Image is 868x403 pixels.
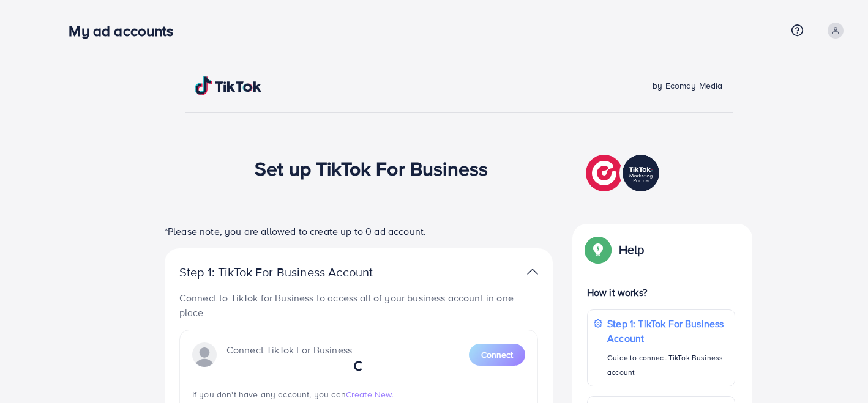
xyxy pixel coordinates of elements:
[619,242,645,257] p: Help
[69,22,183,40] h3: My ad accounts
[586,152,662,194] img: TikTok partner
[179,265,412,279] p: Step 1: TikTok For Business Account
[607,316,728,346] p: Step 1: TikTok For Business Account
[607,350,728,380] p: Guide to connect TikTok Business account
[587,238,609,261] img: Popup guide
[195,76,262,95] img: TikTok
[587,285,736,300] p: How it works?
[653,79,722,92] span: by Ecomdy Media
[165,224,553,238] p: *Please note, you are allowed to create up to 0 ad account.
[255,157,488,180] h1: Set up TikTok For Business
[527,263,538,281] img: TikTok partner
